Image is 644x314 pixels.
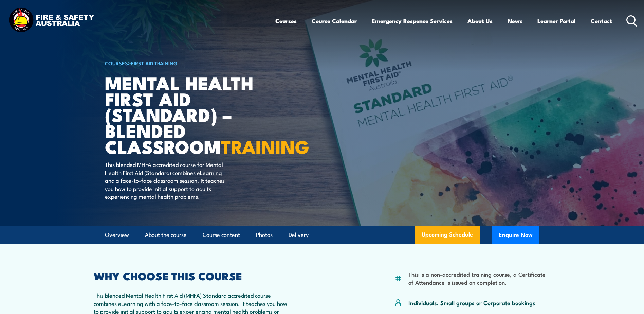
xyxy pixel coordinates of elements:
a: News [508,12,522,30]
p: Individuals, Small groups or Corporate bookings [408,299,535,307]
button: Enquire Now [492,226,539,244]
a: Learner Portal [537,12,576,30]
a: Photos [256,226,273,244]
a: Overview [105,226,129,244]
h2: WHY CHOOSE THIS COURSE [94,271,292,280]
li: This is a non-accredited training course, a Certificate of Attendance is issued on completion. [408,270,551,286]
a: First Aid Training [131,59,178,67]
a: About Us [467,12,493,30]
a: Emergency Response Services [372,12,453,30]
a: Upcoming Schedule [415,226,480,244]
a: Contact [591,12,612,30]
a: COURSES [105,59,128,67]
a: Course content [203,226,240,244]
p: This blended MHFA accredited course for Mental Health First Aid (Standard) combines eLearning and... [105,160,229,200]
h6: > [105,59,273,67]
a: About the course [145,226,187,244]
strong: TRAINING [221,132,309,160]
a: Course Calendar [312,12,357,30]
h1: Mental Health First Aid (Standard) – Blended Classroom [105,75,273,154]
a: Delivery [289,226,309,244]
a: Courses [275,12,297,30]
